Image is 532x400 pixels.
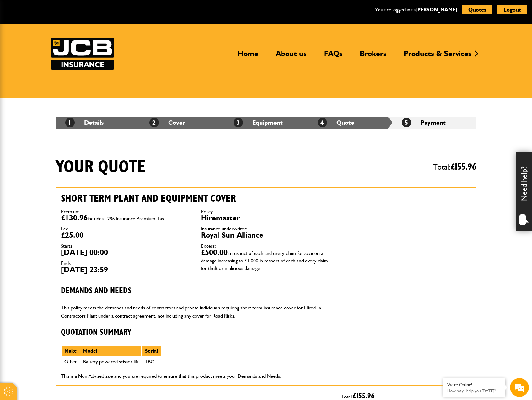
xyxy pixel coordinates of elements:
dt: Insurance underwriter: [201,226,331,231]
span: 1 [65,118,75,127]
p: How may I help you today? [447,388,501,393]
dt: Ends: [61,261,191,266]
span: includes 12% Insurance Premium Tax [88,216,164,222]
a: [PERSON_NAME] [416,7,457,13]
h2: Short term plant and equipment cover [61,192,331,204]
dt: Starts: [61,244,191,249]
dd: £25.00 [61,231,191,239]
a: 2Cover [149,119,185,126]
span: £ [451,162,476,171]
dd: Royal Sun Alliance [201,231,331,239]
span: 155.96 [455,162,476,171]
li: Quote [308,117,392,129]
span: 155.96 [356,392,375,400]
a: Products & Services [399,49,476,63]
p: This policy meets the demands and needs of contractors and private individuals requiring short te... [61,304,331,320]
span: 5 [402,118,411,127]
th: Make [61,346,80,356]
dt: Excess: [201,244,331,249]
a: FAQs [319,49,347,63]
dt: Policy: [201,209,331,214]
th: Serial [142,346,161,356]
th: Model [80,346,142,356]
span: 3 [234,118,243,127]
dd: [DATE] 00:00 [61,249,191,256]
dd: [DATE] 23:59 [61,266,191,273]
td: Battery powered scissor lift [80,356,142,367]
span: £ [353,392,375,400]
a: About us [271,49,311,63]
div: Need help? [516,152,532,231]
a: Brokers [355,49,391,63]
td: TBC [142,356,161,367]
p: This is a Non Advised sale and you are required to ensure that this product meets your Demands an... [61,372,331,380]
p: You are logged in as [375,6,457,14]
img: JCB Insurance Services logo [51,38,114,70]
a: JCB Insurance Services [51,38,114,70]
span: 4 [318,118,327,127]
td: Other [61,356,80,367]
span: 2 [149,118,159,127]
a: Home [233,49,263,63]
button: Logout [497,5,527,14]
h3: Quotation Summary [61,328,331,338]
span: in respect of each and every claim for accidental damage increasing to £1,000 in respect of each ... [201,250,328,271]
dt: Fee: [61,226,191,231]
dd: Hiremaster [201,214,331,222]
h3: Demands and needs [61,286,331,296]
a: 3Equipment [234,119,283,126]
h1: Your quote [56,157,146,178]
button: Quotes [462,5,492,14]
dd: £130.96 [61,214,191,222]
dd: £500.00 [201,249,331,271]
a: 1Details [65,119,104,126]
li: Payment [392,117,476,129]
div: We're Online! [447,382,501,387]
dt: Premium:: [61,209,191,214]
span: Total: [433,160,476,174]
